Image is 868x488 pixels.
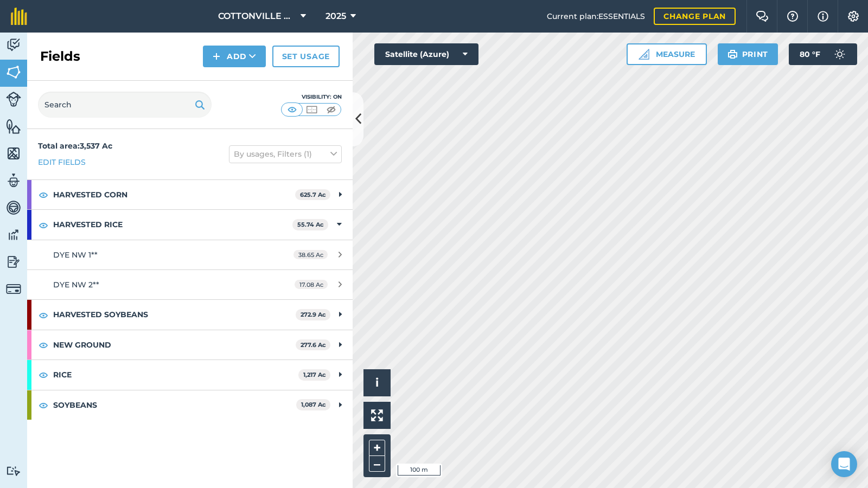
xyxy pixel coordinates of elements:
button: Print [718,43,778,65]
input: Search [38,92,212,118]
button: By usages, Filters (1) [229,145,342,163]
img: svg+xml;base64,PHN2ZyB4bWxucz0iaHR0cDovL3d3dy53My5vcmcvMjAwMC9zdmciIHdpZHRoPSIxOSIgaGVpZ2h0PSIyNC... [727,48,738,61]
button: – [369,456,385,472]
img: svg+xml;base64,PD94bWwgdmVyc2lvbj0iMS4wIiBlbmNvZGluZz0idXRmLTgiPz4KPCEtLSBHZW5lcmF0b3I6IEFkb2JlIE... [6,254,21,270]
a: Edit fields [38,156,86,168]
strong: 277.6 Ac [301,341,326,349]
span: 2025 [325,10,346,23]
span: DYE NW 1** [53,250,98,260]
strong: HARVESTED SOYBEANS [53,300,296,329]
span: 80 ° F [800,43,820,65]
img: svg+xml;base64,PHN2ZyB4bWxucz0iaHR0cDovL3d3dy53My5vcmcvMjAwMC9zdmciIHdpZHRoPSIxOCIgaGVpZ2h0PSIyNC... [39,188,48,201]
img: svg+xml;base64,PHN2ZyB4bWxucz0iaHR0cDovL3d3dy53My5vcmcvMjAwMC9zdmciIHdpZHRoPSIxOCIgaGVpZ2h0PSIyNC... [39,309,48,322]
img: svg+xml;base64,PD94bWwgdmVyc2lvbj0iMS4wIiBlbmNvZGluZz0idXRmLTgiPz4KPCEtLSBHZW5lcmF0b3I6IEFkb2JlIE... [829,43,851,65]
img: Ruler icon [639,49,649,60]
strong: 1,217 Ac [303,371,326,378]
img: Two speech bubbles overlapping with the left bubble in the forefront [756,11,769,22]
img: svg+xml;base64,PD94bWwgdmVyc2lvbj0iMS4wIiBlbmNvZGluZz0idXRmLTgiPz4KPCEtLSBHZW5lcmF0b3I6IEFkb2JlIE... [6,227,21,243]
img: svg+xml;base64,PHN2ZyB4bWxucz0iaHR0cDovL3d3dy53My5vcmcvMjAwMC9zdmciIHdpZHRoPSIxOCIgaGVpZ2h0PSIyNC... [39,368,48,381]
img: fieldmargin Logo [11,8,27,25]
div: Visibility: On [281,93,342,101]
a: Change plan [654,8,736,25]
img: svg+xml;base64,PD94bWwgdmVyc2lvbj0iMS4wIiBlbmNvZGluZz0idXRmLTgiPz4KPCEtLSBHZW5lcmF0b3I6IEFkb2JlIE... [6,92,21,107]
strong: 625.7 Ac [300,191,326,198]
strong: HARVESTED RICE [53,210,292,239]
strong: SOYBEANS [53,390,296,420]
img: svg+xml;base64,PHN2ZyB4bWxucz0iaHR0cDovL3d3dy53My5vcmcvMjAwMC9zdmciIHdpZHRoPSIxOCIgaGVpZ2h0PSIyNC... [39,399,48,412]
img: svg+xml;base64,PD94bWwgdmVyc2lvbj0iMS4wIiBlbmNvZGluZz0idXRmLTgiPz4KPCEtLSBHZW5lcmF0b3I6IEFkb2JlIE... [6,172,21,189]
strong: 1,087 Ac [301,401,326,408]
strong: 272.9 Ac [301,311,326,318]
img: svg+xml;base64,PD94bWwgdmVyc2lvbj0iMS4wIiBlbmNvZGluZz0idXRmLTgiPz4KPCEtLSBHZW5lcmF0b3I6IEFkb2JlIE... [6,466,21,476]
img: svg+xml;base64,PHN2ZyB4bWxucz0iaHR0cDovL3d3dy53My5vcmcvMjAwMC9zdmciIHdpZHRoPSIxOCIgaGVpZ2h0PSIyNC... [39,219,48,232]
div: HARVESTED RICE55.74 Ac [27,210,353,239]
strong: HARVESTED CORN [53,180,295,209]
span: i [375,376,379,389]
button: Satellite (Azure) [374,43,478,65]
button: + [369,440,385,456]
img: svg+xml;base64,PHN2ZyB4bWxucz0iaHR0cDovL3d3dy53My5vcmcvMjAwMC9zdmciIHdpZHRoPSI1MCIgaGVpZ2h0PSI0MC... [305,104,318,115]
img: svg+xml;base64,PHN2ZyB4bWxucz0iaHR0cDovL3d3dy53My5vcmcvMjAwMC9zdmciIHdpZHRoPSIxNyIgaGVpZ2h0PSIxNy... [818,10,828,23]
img: svg+xml;base64,PHN2ZyB4bWxucz0iaHR0cDovL3d3dy53My5vcmcvMjAwMC9zdmciIHdpZHRoPSI1NiIgaGVpZ2h0PSI2MC... [6,64,21,80]
img: svg+xml;base64,PD94bWwgdmVyc2lvbj0iMS4wIiBlbmNvZGluZz0idXRmLTgiPz4KPCEtLSBHZW5lcmF0b3I6IEFkb2JlIE... [6,200,21,216]
span: Current plan : ESSENTIALS [547,10,645,22]
img: A question mark icon [786,11,799,22]
img: A cog icon [847,11,860,22]
img: svg+xml;base64,PHN2ZyB4bWxucz0iaHR0cDovL3d3dy53My5vcmcvMjAwMC9zdmciIHdpZHRoPSI1MCIgaGVpZ2h0PSI0MC... [285,104,299,115]
div: SOYBEANS1,087 Ac [27,390,353,420]
a: Set usage [272,46,340,67]
button: Add [203,46,266,67]
div: Open Intercom Messenger [831,451,857,477]
img: svg+xml;base64,PHN2ZyB4bWxucz0iaHR0cDovL3d3dy53My5vcmcvMjAwMC9zdmciIHdpZHRoPSI1NiIgaGVpZ2h0PSI2MC... [6,145,21,162]
img: Four arrows, one pointing top left, one top right, one bottom right and the last bottom left [371,409,383,421]
strong: RICE [53,360,298,389]
img: svg+xml;base64,PHN2ZyB4bWxucz0iaHR0cDovL3d3dy53My5vcmcvMjAwMC9zdmciIHdpZHRoPSIxOCIgaGVpZ2h0PSIyNC... [39,338,48,351]
span: 38.65 Ac [293,250,328,259]
div: HARVESTED SOYBEANS272.9 Ac [27,300,353,329]
button: Measure [627,43,707,65]
img: svg+xml;base64,PD94bWwgdmVyc2lvbj0iMS4wIiBlbmNvZGluZz0idXRmLTgiPz4KPCEtLSBHZW5lcmF0b3I6IEFkb2JlIE... [6,37,21,53]
span: DYE NW 2** [53,280,99,290]
div: RICE1,217 Ac [27,360,353,389]
span: COTTONVILLE PLANTING COMPANY, LLC [218,10,296,23]
img: svg+xml;base64,PHN2ZyB4bWxucz0iaHR0cDovL3d3dy53My5vcmcvMjAwMC9zdmciIHdpZHRoPSIxNCIgaGVpZ2h0PSIyNC... [213,50,220,63]
strong: 55.74 Ac [297,221,324,228]
strong: NEW GROUND [53,330,296,359]
button: i [363,369,391,396]
strong: Total area : 3,537 Ac [38,141,112,151]
a: DYE NW 1**38.65 Ac [27,240,353,269]
h2: Fields [40,48,80,65]
button: 80 °F [789,43,857,65]
a: DYE NW 2**17.08 Ac [27,270,353,299]
div: HARVESTED CORN625.7 Ac [27,180,353,209]
div: NEW GROUND277.6 Ac [27,330,353,359]
img: svg+xml;base64,PD94bWwgdmVyc2lvbj0iMS4wIiBlbmNvZGluZz0idXRmLTgiPz4KPCEtLSBHZW5lcmF0b3I6IEFkb2JlIE... [6,281,21,297]
img: svg+xml;base64,PHN2ZyB4bWxucz0iaHR0cDovL3d3dy53My5vcmcvMjAwMC9zdmciIHdpZHRoPSI1NiIgaGVpZ2h0PSI2MC... [6,118,21,134]
img: svg+xml;base64,PHN2ZyB4bWxucz0iaHR0cDovL3d3dy53My5vcmcvMjAwMC9zdmciIHdpZHRoPSIxOSIgaGVpZ2h0PSIyNC... [195,98,205,111]
img: svg+xml;base64,PHN2ZyB4bWxucz0iaHR0cDovL3d3dy53My5vcmcvMjAwMC9zdmciIHdpZHRoPSI1MCIgaGVpZ2h0PSI0MC... [324,104,338,115]
span: 17.08 Ac [295,280,328,289]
